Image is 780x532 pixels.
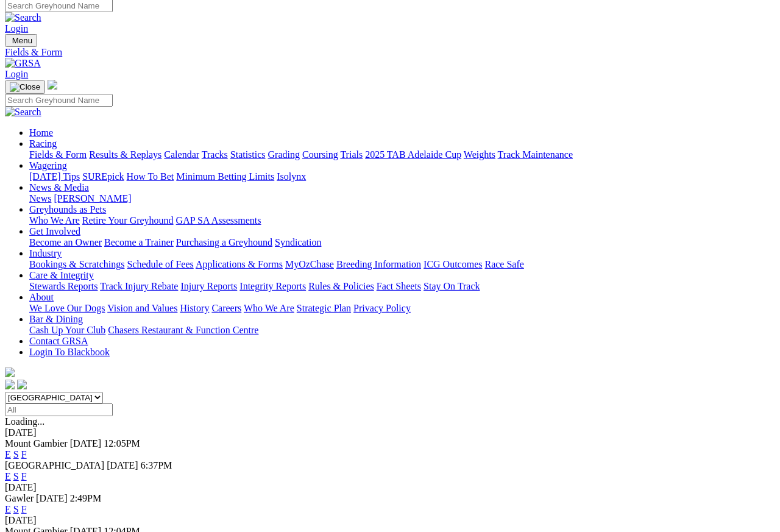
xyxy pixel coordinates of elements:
div: Get Involved [29,237,775,248]
a: Weights [464,149,495,160]
img: Search [5,107,41,118]
a: News & Media [29,182,89,193]
button: Toggle navigation [5,80,45,94]
a: Login [5,23,28,34]
input: Select date [5,403,113,416]
div: Wagering [29,171,775,182]
div: Bar & Dining [29,325,775,336]
a: E [5,471,11,481]
a: Strategic Plan [297,303,351,313]
a: S [13,471,19,481]
a: News [29,193,51,204]
a: Syndication [275,237,321,247]
img: GRSA [5,58,41,69]
span: 6:37PM [141,460,172,470]
a: Race Safe [484,259,523,269]
a: Wagering [29,160,67,171]
a: Trials [340,149,363,160]
a: Track Injury Rebate [100,281,178,291]
img: Close [10,82,40,92]
div: [DATE] [5,482,775,493]
img: logo-grsa-white.png [5,367,15,377]
a: Isolynx [277,171,306,182]
a: Track Maintenance [498,149,573,160]
a: Login [5,69,28,79]
span: 12:05PM [104,438,140,449]
span: 2:49PM [70,493,102,503]
a: Care & Integrity [29,270,94,280]
a: S [13,449,19,459]
img: logo-grsa-white.png [48,80,57,90]
img: twitter.svg [17,380,27,389]
a: F [21,471,27,481]
a: F [21,449,27,459]
a: Retire Your Greyhound [82,215,174,225]
div: Industry [29,259,775,270]
span: [DATE] [36,493,68,503]
a: About [29,292,54,302]
a: Fields & Form [5,47,775,58]
a: ICG Outcomes [424,259,482,269]
span: [GEOGRAPHIC_DATA] [5,460,104,470]
span: [DATE] [70,438,102,449]
a: F [21,504,27,514]
a: Stewards Reports [29,281,97,291]
a: 2025 TAB Adelaide Cup [365,149,461,160]
a: Applications & Forms [196,259,283,269]
a: Become a Trainer [104,237,174,247]
div: [DATE] [5,515,775,526]
a: Results & Replays [89,149,161,160]
a: Chasers Restaurant & Function Centre [108,325,258,335]
a: Bookings & Scratchings [29,259,124,269]
a: Purchasing a Greyhound [176,237,272,247]
a: Become an Owner [29,237,102,247]
a: Login To Blackbook [29,347,110,357]
a: Who We Are [29,215,80,225]
a: Home [29,127,53,138]
div: About [29,303,775,314]
div: News & Media [29,193,775,204]
a: Fields & Form [29,149,87,160]
a: E [5,449,11,459]
a: [PERSON_NAME] [54,193,131,204]
a: Fact Sheets [377,281,421,291]
a: Industry [29,248,62,258]
a: Rules & Policies [308,281,374,291]
a: Careers [211,303,241,313]
a: Breeding Information [336,259,421,269]
a: Privacy Policy [353,303,411,313]
a: Statistics [230,149,266,160]
a: [DATE] Tips [29,171,80,182]
span: Menu [12,36,32,45]
a: Greyhounds as Pets [29,204,106,215]
div: Racing [29,149,775,160]
a: Stay On Track [424,281,480,291]
a: Minimum Betting Limits [176,171,274,182]
a: Vision and Values [107,303,177,313]
span: Loading... [5,416,44,427]
a: Injury Reports [180,281,237,291]
img: Search [5,12,41,23]
a: S [13,504,19,514]
a: MyOzChase [285,259,334,269]
a: Calendar [164,149,199,160]
div: Care & Integrity [29,281,775,292]
a: History [180,303,209,313]
a: Schedule of Fees [127,259,193,269]
a: How To Bet [127,171,174,182]
a: Racing [29,138,57,149]
input: Search [5,94,113,107]
span: Gawler [5,493,34,503]
a: Tracks [202,149,228,160]
span: Mount Gambier [5,438,68,449]
a: Grading [268,149,300,160]
a: Who We Are [244,303,294,313]
a: Cash Up Your Club [29,325,105,335]
a: We Love Our Dogs [29,303,105,313]
div: Greyhounds as Pets [29,215,775,226]
img: facebook.svg [5,380,15,389]
span: [DATE] [107,460,138,470]
a: Contact GRSA [29,336,88,346]
a: Bar & Dining [29,314,83,324]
